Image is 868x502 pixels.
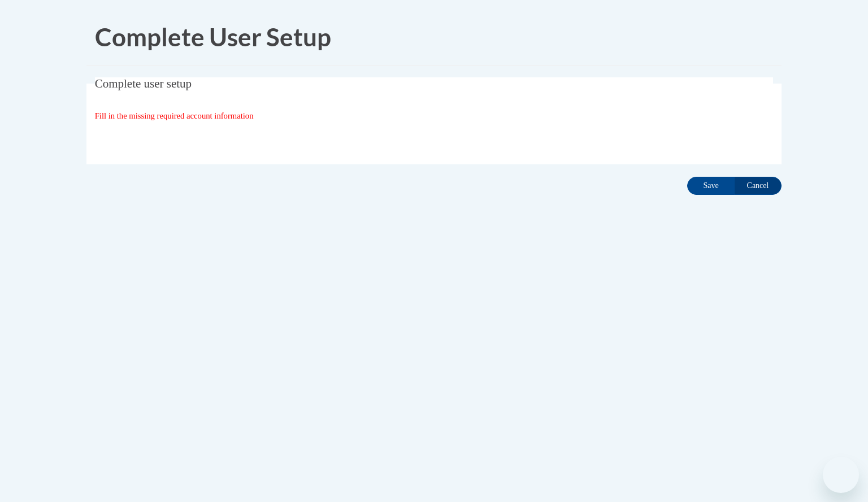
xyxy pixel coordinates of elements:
input: Save [687,177,735,195]
span: Complete user setup [95,77,192,90]
input: Cancel [734,177,782,195]
span: Fill in the missing required account information [95,111,254,120]
iframe: Button to launch messaging window [823,457,859,493]
span: Complete User Setup [95,22,331,51]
